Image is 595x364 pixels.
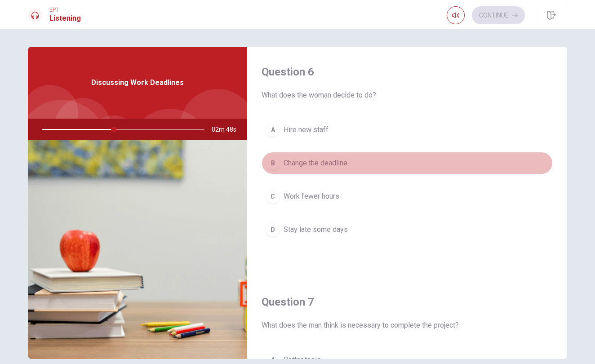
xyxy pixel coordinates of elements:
[49,13,81,24] h1: Listening
[266,156,280,170] div: B
[262,65,553,79] h4: Question 6
[91,77,184,88] span: Discussing Work Deadlines
[49,7,81,13] span: EPT
[262,218,553,241] button: DStay late some days
[262,295,553,309] h4: Question 7
[262,320,553,331] span: What does the man think is necessary to complete the project?
[266,222,280,237] div: D
[28,140,247,359] img: Discussing Work Deadlines
[284,191,339,202] span: Work fewer hours
[284,124,329,135] span: Hire new staff
[212,119,244,140] span: 02m 48s
[262,119,553,141] button: AHire new staff
[284,158,347,169] span: Change the deadline
[266,189,280,204] div: C
[262,152,553,174] button: BChange the deadline
[262,185,553,208] button: CWork fewer hours
[284,224,348,235] span: Stay late some days
[266,123,280,137] div: A
[262,90,553,101] span: What does the woman decide to do?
